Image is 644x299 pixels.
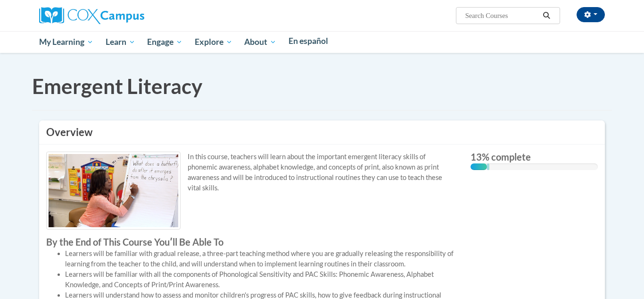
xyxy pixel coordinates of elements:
[46,125,598,140] h3: Overview
[39,7,144,24] img: Cox Campus
[32,74,202,98] span: Emergent Literacy
[65,248,456,269] li: Learners will be familiar with gradual release, a three-part teaching method where you are gradua...
[25,31,619,53] div: Main menu
[471,163,487,170] div: 13% complete
[106,36,135,48] span: Learn
[33,31,99,53] a: My Learning
[244,36,276,48] span: About
[46,152,456,193] p: In this course, teachers will learn about the important emergent literacy skills of phonemic awar...
[540,10,554,21] button: Search
[239,31,283,53] a: About
[543,12,551,19] i: 
[189,31,239,53] a: Explore
[195,36,232,48] span: Explore
[289,36,328,46] span: En español
[471,152,598,162] label: 13% complete
[39,11,144,19] a: Cox Campus
[99,31,141,53] a: Learn
[577,7,605,22] button: Account Settings
[464,10,540,21] input: Search Courses
[147,36,182,48] span: Engage
[46,237,456,247] label: By the End of This Course Youʹll Be Able To
[141,31,189,53] a: Engage
[487,163,489,170] div: 0.001%
[282,31,334,51] a: En español
[39,36,93,48] span: My Learning
[65,269,456,290] li: Learners will be familiar with all the components of Phonological Sensitivity and PAC Skills: Pho...
[46,152,181,230] img: Course logo image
